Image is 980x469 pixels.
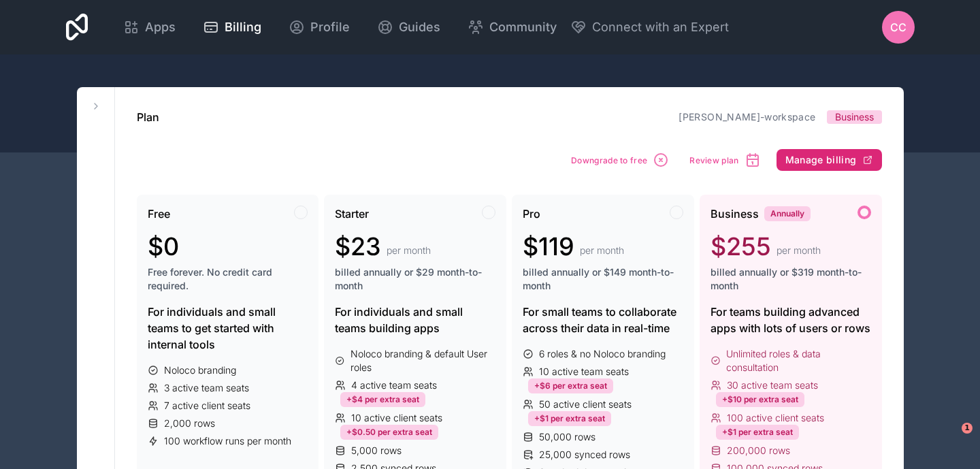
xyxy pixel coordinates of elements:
span: Free [148,206,170,222]
span: $0 [148,233,179,260]
span: Review plan [689,155,738,165]
span: billed annually or $29 month-to-month [335,265,495,293]
span: 100 active client seats [727,411,824,425]
div: For individuals and small teams to get started with internal tools [148,304,308,353]
span: $23 [335,233,381,260]
span: 100 workflow runs per month [164,434,291,448]
span: Profile [310,18,350,37]
span: cc [890,19,906,35]
span: per month [777,244,821,257]
div: For teams building advanced apps with lots of users or rows [710,304,871,336]
span: 1 [962,423,973,434]
span: billed annually or $149 month-to-month [523,265,683,293]
span: 10 active client seats [351,411,442,425]
span: $255 [710,233,771,260]
span: Free forever. No credit card required. [148,265,308,293]
div: For small teams to collaborate across their data in real-time [523,304,683,336]
div: +$0.50 per extra seat [340,425,438,440]
span: 3 active team seats [164,381,249,395]
span: Community [489,18,557,37]
div: Annually [764,206,811,221]
span: Downgrade to free [571,155,647,165]
span: 25,000 synced rows [539,448,630,462]
span: 200,000 rows [727,444,790,457]
span: Starter [335,206,369,222]
span: 2,000 rows [164,417,215,430]
a: Apps [112,12,186,42]
span: Business [710,206,759,222]
a: Billing [192,12,272,42]
span: Noloco branding & default User roles [350,347,495,374]
span: Pro [523,206,540,222]
span: 7 active client seats [164,399,250,413]
button: Connect with an Expert [570,18,729,37]
span: 10 active team seats [539,365,629,378]
a: Community [457,12,568,42]
div: +$6 per extra seat [528,378,613,393]
div: +$1 per extra seat [716,425,799,440]
span: 4 active team seats [351,378,437,392]
span: 50,000 rows [539,430,595,444]
span: 50 active client seats [539,398,632,411]
span: billed annually or $319 month-to-month [710,265,871,293]
span: 5,000 rows [351,444,402,457]
span: Connect with an Expert [592,18,729,37]
a: [PERSON_NAME]-workspace [679,111,815,123]
div: For individuals and small teams building apps [335,304,495,336]
span: Unlimited roles & data consultation [726,347,870,374]
a: Profile [278,12,361,42]
button: Downgrade to free [566,147,674,173]
h1: Plan [137,109,159,125]
span: Manage billing [785,154,857,166]
span: Noloco branding [164,363,236,377]
span: $119 [523,233,574,260]
button: Manage billing [777,149,882,171]
span: Apps [145,18,176,37]
a: Guides [366,12,451,42]
button: Review plan [685,147,765,173]
span: per month [580,244,624,257]
span: 6 roles & no Noloco branding [539,347,666,361]
span: 30 active team seats [727,378,818,392]
span: Guides [399,18,440,37]
iframe: Intercom live chat [934,423,966,455]
div: +$4 per extra seat [340,392,425,407]
span: Business [835,110,874,124]
span: Billing [225,18,261,37]
div: +$1 per extra seat [528,411,611,426]
div: +$10 per extra seat [716,392,804,407]
span: per month [387,244,431,257]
